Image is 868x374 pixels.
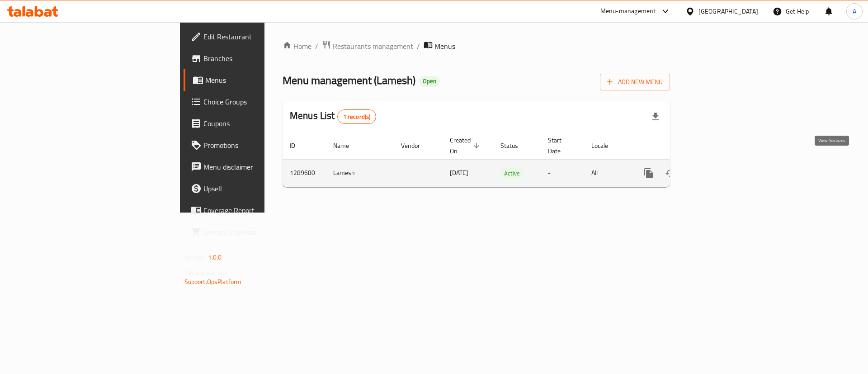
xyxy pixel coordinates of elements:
a: Branches [184,47,325,69]
span: 1 record(s) [338,113,376,121]
span: Menus [434,41,455,52]
a: Restaurants management [322,40,413,52]
span: Created On [450,135,482,156]
span: Version: [184,251,207,263]
span: Status [500,140,530,151]
span: Grocery Checklist [203,227,318,237]
a: Coverage Report [184,199,325,221]
div: Export file [645,106,666,128]
button: Add New Menu [600,74,670,90]
span: Coupons [203,118,318,129]
li: / [417,41,420,52]
span: Restaurants management [333,41,413,52]
a: Support.OpsPlatform [184,276,242,288]
span: A [853,6,856,16]
a: Coupons [184,113,325,134]
table: enhanced table [283,132,732,187]
span: Add New Menu [607,76,663,88]
span: Promotions [203,140,318,151]
span: Name [333,140,361,151]
span: Upsell [203,183,318,194]
a: Promotions [184,134,325,156]
h2: Menus List [290,109,376,124]
span: Choice Groups [203,96,318,107]
td: Lamesh [326,159,394,187]
a: Choice Groups [184,91,325,113]
button: Change Status [660,162,681,184]
th: Actions [631,132,732,160]
div: Active [500,168,524,179]
div: Total records count [337,109,377,124]
span: Open [419,77,440,85]
span: Menus [205,75,318,85]
span: Active [500,168,524,179]
nav: breadcrumb [283,40,670,52]
a: Grocery Checklist [184,221,325,243]
span: [DATE] [450,167,468,179]
div: Open [419,76,440,87]
span: Branches [203,53,318,64]
button: more [638,162,660,184]
span: Coverage Report [203,205,318,216]
td: All [584,159,631,187]
a: Menu disclaimer [184,156,325,178]
span: Menu disclaimer [203,161,318,172]
span: Vendor [401,140,432,151]
a: Menus [184,69,325,91]
a: Upsell [184,178,325,199]
span: 1.0.0 [208,251,222,263]
span: Start Date [548,135,573,156]
div: Menu-management [600,6,656,17]
span: Locale [591,140,620,151]
span: Get support on: [184,267,226,279]
span: Menu management ( Lamesh ) [283,70,415,90]
div: [GEOGRAPHIC_DATA] [698,6,758,16]
span: Edit Restaurant [203,31,318,42]
td: - [541,159,584,187]
span: ID [290,140,307,151]
a: Edit Restaurant [184,26,325,47]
